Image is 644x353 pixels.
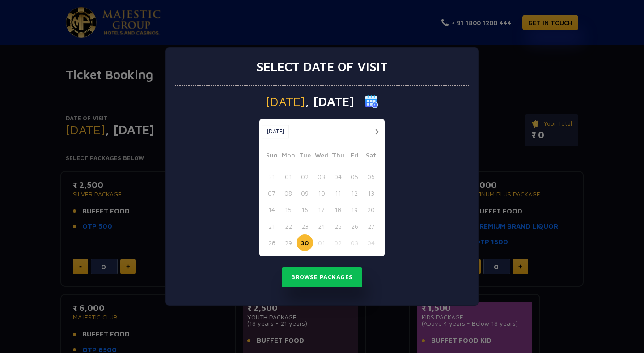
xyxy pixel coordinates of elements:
[297,234,313,251] button: 30
[297,168,313,185] button: 02
[263,185,280,201] button: 07
[282,267,362,288] button: Browse Packages
[346,185,363,201] button: 12
[263,218,280,234] button: 21
[313,168,330,185] button: 03
[363,168,379,185] button: 06
[346,150,363,163] span: Fri
[313,234,330,251] button: 01
[363,185,379,201] button: 13
[313,150,330,163] span: Wed
[330,218,346,234] button: 25
[313,201,330,218] button: 17
[330,201,346,218] button: 18
[363,201,379,218] button: 20
[263,201,280,218] button: 14
[280,201,297,218] button: 15
[330,185,346,201] button: 11
[280,168,297,185] button: 01
[263,234,280,251] button: 28
[263,150,280,163] span: Sun
[297,185,313,201] button: 09
[346,201,363,218] button: 19
[346,218,363,234] button: 26
[280,218,297,234] button: 22
[346,168,363,185] button: 05
[297,150,313,163] span: Tue
[313,218,330,234] button: 24
[280,185,297,201] button: 08
[346,234,363,251] button: 03
[313,185,330,201] button: 10
[330,234,346,251] button: 02
[305,95,354,108] span: , [DATE]
[363,234,379,251] button: 04
[297,201,313,218] button: 16
[297,218,313,234] button: 23
[363,150,379,163] span: Sat
[280,234,297,251] button: 29
[330,168,346,185] button: 04
[256,59,388,74] h3: Select date of visit
[330,150,346,163] span: Thu
[263,168,280,185] button: 31
[280,150,297,163] span: Mon
[266,95,305,108] span: [DATE]
[365,95,378,108] img: calender icon
[262,125,289,138] button: [DATE]
[363,218,379,234] button: 27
